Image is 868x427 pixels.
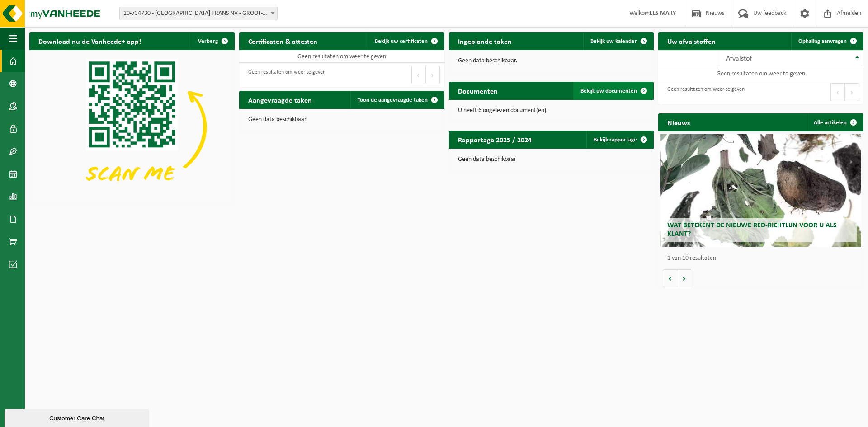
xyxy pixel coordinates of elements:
h2: Uw afvalstoffen [658,32,725,50]
a: Ophaling aanvragen [791,32,863,50]
span: Wat betekent de nieuwe RED-richtlijn voor u als klant? [667,222,837,238]
a: Bekijk uw certificaten [368,32,443,50]
span: Toon de aangevraagde taken [358,97,428,103]
span: Bekijk uw kalender [590,38,637,44]
strong: ELS MARY [650,10,676,17]
img: Download de VHEPlus App [29,50,235,204]
h2: Documenten [449,82,507,99]
button: Next [845,83,859,101]
span: 10-734730 - BENELUX TRANS NV - GROOT-BIJGAARDEN [119,7,278,20]
div: Geen resultaten om weer te geven [244,65,325,85]
button: Volgende [677,269,691,287]
td: Geen resultaten om weer te geven [239,50,444,63]
button: Vorige [663,269,677,287]
a: Wat betekent de nieuwe RED-richtlijn voor u als klant? [660,134,862,247]
span: Bekijk uw documenten [580,88,637,94]
span: Verberg [198,38,218,44]
a: Bekijk uw documenten [573,82,653,100]
button: Previous [411,66,426,84]
span: Ophaling aanvragen [798,38,847,44]
p: Geen data beschikbaar [458,156,645,163]
h2: Rapportage 2025 / 2024 [449,131,541,148]
h2: Aangevraagde taken [239,91,321,108]
span: Bekijk uw certificaten [375,38,428,44]
a: Alle artikelen [807,113,863,131]
td: Geen resultaten om weer te geven [658,67,863,80]
button: Next [426,66,440,84]
p: 1 van 10 resultaten [667,255,859,262]
span: Afvalstof [726,55,752,62]
div: Geen resultaten om weer te geven [663,82,745,102]
button: Verberg [191,32,234,50]
p: U heeft 6 ongelezen document(en). [458,108,645,114]
a: Bekijk uw kalender [583,32,653,50]
a: Toon de aangevraagde taken [350,91,443,109]
h2: Certificaten & attesten [239,32,326,50]
iframe: chat widget [5,407,151,427]
h2: Nieuws [658,113,699,131]
a: Bekijk rapportage [586,131,653,149]
h2: Download nu de Vanheede+ app! [29,32,150,50]
span: 10-734730 - BENELUX TRANS NV - GROOT-BIJGAARDEN [120,7,277,20]
h2: Ingeplande taken [449,32,521,50]
p: Geen data beschikbaar. [458,58,645,64]
button: Previous [830,83,845,101]
p: Geen data beschikbaar. [248,117,435,123]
